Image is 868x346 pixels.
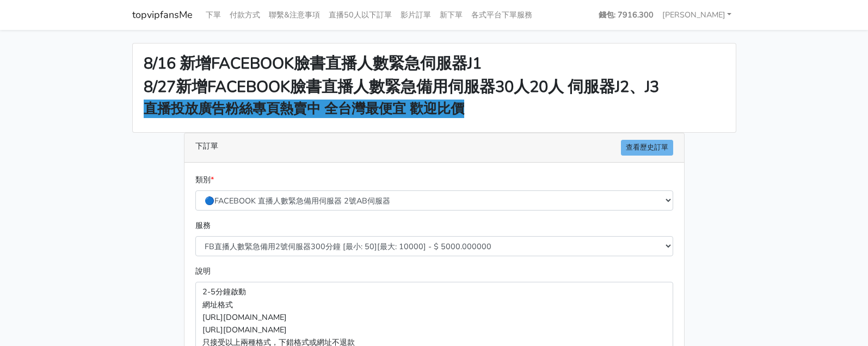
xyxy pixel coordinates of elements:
[144,100,464,118] strong: 直播投放廣告粉絲專頁熱賣中 全台灣最便宜 歡迎比價
[195,174,214,186] label: 類別
[195,265,211,277] label: 說明
[264,4,324,26] a: 聯繫&注意事項
[658,4,736,26] a: [PERSON_NAME]
[435,4,467,26] a: 新下單
[195,219,211,232] label: 服務
[144,76,659,97] strong: 8/27新增FACEBOOK臉書直播人數緊急備用伺服器30人20人 伺服器J2、J3
[225,4,264,26] a: 付款方式
[467,4,537,26] a: 各式平台下單服務
[132,4,193,26] a: topvipfansMe
[396,4,435,26] a: 影片訂單
[621,140,673,156] a: 查看歷史訂單
[184,133,684,163] div: 下訂單
[594,4,658,26] a: 錢包: 7916.300
[599,9,654,20] strong: 錢包: 7916.300
[144,53,482,74] strong: 8/16 新增FACEBOOK臉書直播人數緊急伺服器J1
[324,4,396,26] a: 直播50人以下訂單
[201,4,225,26] a: 下單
